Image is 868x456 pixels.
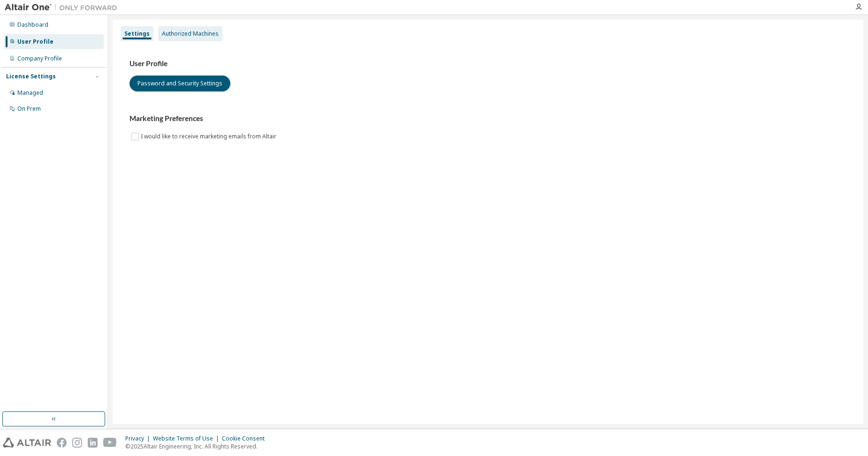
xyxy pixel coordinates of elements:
p: © 2025 Altair Engineering, Inc. All Rights Reserved. [125,442,270,450]
img: linkedin.svg [88,438,98,448]
button: Password and Security Settings [129,76,230,91]
img: Altair One [5,3,122,12]
div: User Profile [17,38,53,46]
div: Privacy [125,435,153,442]
div: Settings [124,30,150,38]
div: Company Profile [17,55,62,62]
img: youtube.svg [103,438,117,448]
img: instagram.svg [72,438,82,448]
div: Dashboard [17,21,48,29]
div: Cookie Consent [222,435,270,442]
div: Website Terms of Use [153,435,222,442]
h3: Marketing Preferences [129,114,846,123]
div: On Prem [17,105,41,113]
img: altair_logo.svg [3,438,51,448]
h3: User Profile [129,59,846,68]
div: Authorized Machines [162,30,219,38]
label: I would like to receive marketing emails from Altair [141,131,278,142]
div: License Settings [6,73,56,80]
div: Managed [17,89,43,97]
img: facebook.svg [57,438,67,448]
